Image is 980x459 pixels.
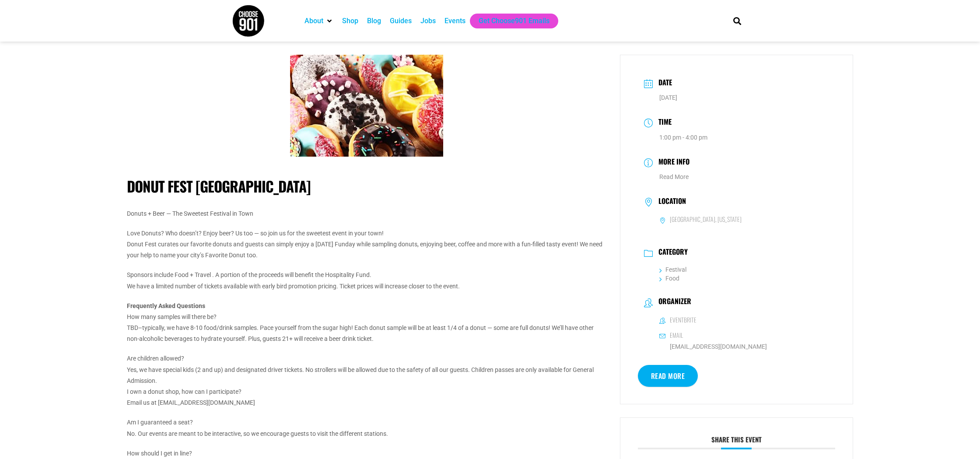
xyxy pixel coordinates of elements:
p: Sponsors include Food + Travel . A portion of the proceeds will benefit the Hospitality Fund. We ... [127,270,607,291]
h3: Time [654,116,672,129]
h3: More Info [654,156,689,169]
h3: Organizer [654,297,691,308]
h3: Date [654,77,672,90]
h6: Eventbrite [670,316,696,324]
a: Festival [659,266,686,273]
p: Love Donuts? Who doesn’t? Enjoy beer? Us too — so join us for the sweetest event in your town! Do... [127,228,607,261]
p: Am I guaranteed a seat? No. Our events are meant to be interactive, so we encourage guests to vis... [127,417,607,439]
div: About [300,14,338,28]
p: Are children allowed? Yes, we have special kids (2 and up) and designated driver tickets. No stro... [127,353,607,408]
strong: Frequently Asked Questions [127,302,205,309]
a: About [304,16,323,26]
a: Read More [659,173,689,180]
div: Search [730,14,745,28]
h3: Category [654,248,688,258]
h1: Donut Fest [GEOGRAPHIC_DATA] [127,178,607,195]
a: [EMAIL_ADDRESS][DOMAIN_NAME] [659,341,767,352]
h6: [GEOGRAPHIC_DATA], [US_STATE] [670,215,742,223]
a: Food [659,275,679,282]
a: Read More [638,365,698,387]
nav: Main nav [300,14,718,28]
a: Jobs [420,16,436,26]
a: Get Choose901 Emails [479,16,549,26]
h3: Share this event [638,435,835,449]
a: Events [444,16,465,26]
a: Blog [367,16,381,26]
p: How many samples will there be? TBD–typically, we have 8-10 food/drink samples. Pace yourself fro... [127,301,607,345]
span: [DATE] [659,94,677,101]
p: Donuts + Beer — The Sweetest Festival in Town [127,208,607,219]
a: Shop [342,16,358,26]
h6: Email [670,331,683,339]
abbr: 1:00 pm - 4:00 pm [659,134,707,141]
h3: Location [654,197,686,207]
a: Guides [390,16,412,26]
